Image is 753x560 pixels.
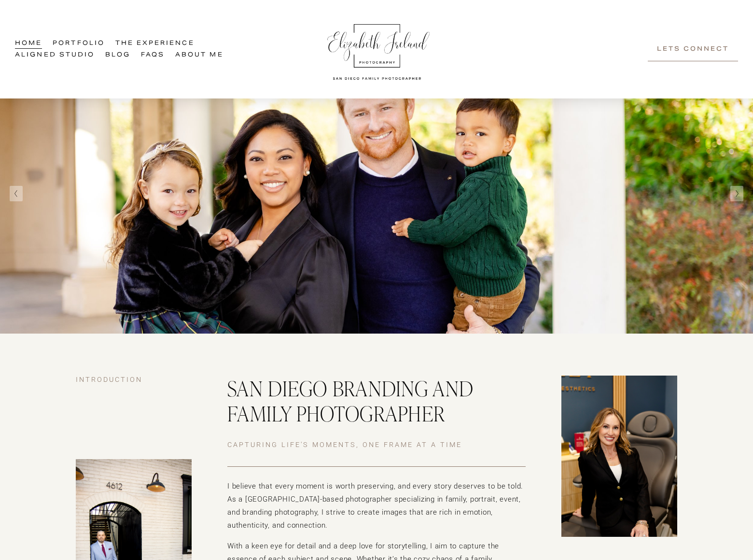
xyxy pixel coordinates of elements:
a: About Me [175,49,223,61]
a: FAQs [141,49,165,61]
h4: Capturing Life's Moments, One Frame at a Time [227,441,526,450]
a: Lets Connect [648,38,738,61]
h2: San Diego Branding and family photographer [227,376,526,426]
img: Elizabeth Ireland Photography San Diego Family Photographer [322,15,433,84]
a: Blog [105,49,130,61]
a: Portfolio [53,38,105,50]
a: Home [15,38,42,50]
p: I believe that every moment is worth preserving, and every story deserves to be told. As a [GEOGR... [227,480,526,532]
a: Aligned Studio [15,49,95,61]
button: Next Slide [730,186,743,201]
span: The Experience [115,38,195,49]
h4: Introduction [76,376,192,385]
a: folder dropdown [115,38,195,50]
button: Previous Slide [10,186,23,201]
